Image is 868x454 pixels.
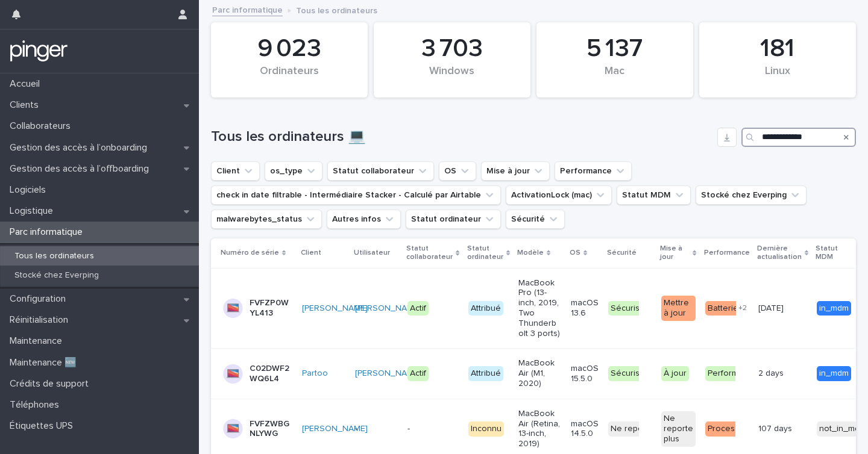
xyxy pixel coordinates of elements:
[5,184,55,196] p: Logiciels
[10,39,68,63] img: mTgBEunGTSyRkCgitkcU
[720,65,835,90] div: Linux
[518,278,561,339] p: MacBook Pro (13-inch, 2019, Two Thunderbolt 3 ports)
[696,185,807,205] button: Stocké chez Everping
[250,364,292,384] p: C02DWF2WQ6L4
[211,128,712,146] h1: Tous les ordinateurs 💻
[355,303,421,314] a: [PERSON_NAME]
[555,161,632,181] button: Performance
[5,226,92,238] p: Parc informatique
[5,78,49,90] p: Accueil
[5,251,104,261] p: Tous les ordinateurs
[394,65,510,90] div: Windows
[407,366,429,381] div: Actif
[468,421,504,437] div: Inconnu
[231,34,347,64] div: 9 023
[608,421,675,437] div: Ne reporte plus
[327,161,434,181] button: Statut collaborateur
[212,2,283,16] a: Parc informatique
[250,419,292,440] p: FVFZWBGNLYWG
[467,242,503,264] p: Statut ordinateur
[407,424,450,434] p: -
[757,242,802,264] p: Dernière actualisation
[506,185,612,205] button: ActivationLock (mac)
[705,421,755,437] div: Processeur
[518,358,561,388] p: MacBook Air (M1, 2020)
[571,298,599,319] p: macOS 13.6
[481,161,550,181] button: Mise à jour
[250,298,292,319] p: FVFZP0WYL413
[407,301,429,316] div: Actif
[231,65,347,90] div: Ordinateurs
[817,301,851,316] div: in_mdm
[741,128,856,147] input: Search
[327,210,401,229] button: Autres infos
[518,409,561,449] p: MacBook Air (Retina, 13-inch, 2019)
[608,301,647,316] div: Sécurisé
[570,246,580,260] p: OS
[301,246,321,260] p: Client
[302,303,368,314] a: [PERSON_NAME]
[557,34,673,64] div: 5 137
[406,210,501,229] button: Statut ordinateur
[221,246,279,260] p: Numéro de série
[5,314,78,326] p: Réinitialisation
[617,185,691,205] button: Statut MDM
[660,242,690,264] p: Mise à jour
[211,210,322,229] button: malwarebytes_status
[816,242,854,264] p: Statut MDM
[758,366,786,379] p: 2 days
[5,142,157,154] p: Gestion des accès à l’onboarding
[468,301,503,316] div: Attribué
[394,34,510,64] div: 3 703
[5,335,72,347] p: Maintenance
[5,420,83,432] p: Étiquettes UPS
[517,246,544,260] p: Modèle
[571,419,599,440] p: macOS 14.5.0
[406,242,453,264] p: Statut collaborateur
[354,246,390,260] p: Utilisateur
[439,161,476,181] button: OS
[738,305,747,312] span: + 2
[302,368,328,379] a: Partoo
[720,34,835,64] div: 181
[211,185,501,205] button: check in date filtrable - Intermédiaire Stacker - Calculé par Airtable
[5,163,159,175] p: Gestion des accès à l’offboarding
[296,3,377,16] p: Tous les ordinateurs
[758,421,794,434] p: 107 days
[758,301,786,314] p: [DATE]
[608,366,647,381] div: Sécurisé
[211,161,260,181] button: Client
[661,366,689,381] div: À jour
[302,424,368,434] a: [PERSON_NAME]
[705,366,753,381] div: Performant
[705,301,741,316] div: Batterie
[506,210,565,229] button: Sécurité
[5,270,108,281] p: Stocké chez Everping
[5,99,48,111] p: Clients
[557,65,673,90] div: Mac
[661,296,696,321] div: Mettre à jour
[704,246,750,260] p: Performance
[355,368,421,379] a: [PERSON_NAME]
[468,366,503,381] div: Attribué
[355,424,398,434] p: -
[5,357,86,368] p: Maintenance 🆕
[661,411,696,446] div: Ne reporte plus
[817,366,851,381] div: in_mdm
[607,246,637,260] p: Sécurité
[5,205,63,217] p: Logistique
[5,399,69,411] p: Téléphones
[5,120,80,132] p: Collaborateurs
[265,161,322,181] button: os_type
[5,378,98,390] p: Crédits de support
[571,364,599,384] p: macOS 15.5.0
[5,293,75,305] p: Configuration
